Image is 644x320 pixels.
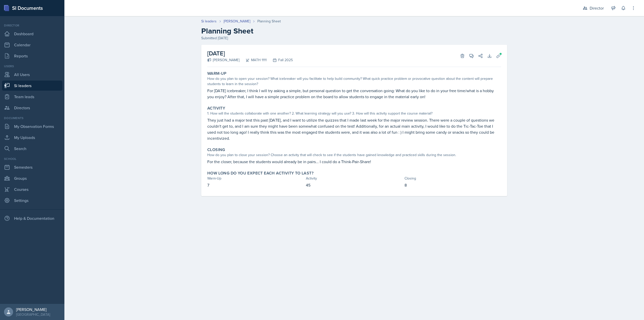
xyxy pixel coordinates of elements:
[207,76,501,87] div: How do you plan to open your session? What icebreaker will you facilitate to help build community...
[2,29,62,39] a: Dashboard
[257,19,281,24] div: Planning Sheet
[207,71,227,76] label: Warm-Up
[405,176,501,181] div: Closing
[207,147,225,152] label: Closing
[306,182,403,188] p: 45
[2,23,62,28] div: Director
[207,171,313,176] label: How long do you expect each activity to last?
[2,103,62,113] a: Directors
[207,88,501,100] p: For [DATE] icebreaker, I think I will try asking a simple, but personal question to get the conve...
[207,159,501,165] p: For the closer, because the students would already be in pairs... I could do a Think-Pair-Share!
[2,64,62,68] div: Users
[16,307,50,312] div: [PERSON_NAME]
[2,144,62,154] a: Search
[2,116,62,120] div: Documents
[207,111,501,116] div: 1. How will the students collaborate with one another? 2. What learning strategy will you use? 3....
[2,69,62,80] a: All Users
[2,195,62,205] a: Settings
[2,121,62,131] a: My Observation Forms
[2,157,62,161] div: School
[2,81,62,91] a: Si leaders
[207,152,501,158] div: How do you plan to close your session? Choose an activity that will check to see if the students ...
[201,35,507,41] div: Submitted [DATE]
[207,49,293,58] h2: [DATE]
[2,132,62,143] a: My Uploads
[2,213,62,223] div: Help & Documentation
[590,5,604,11] div: Director
[239,57,267,63] div: MATH 1111
[201,19,217,24] a: Si leaders
[201,26,507,35] h2: Planning Sheet
[2,51,62,61] a: Reports
[16,312,50,317] div: [GEOGRAPHIC_DATA]
[207,117,501,141] p: They just had a major test this past [DATE], and I want to utilize the quizzes that I made last w...
[267,57,293,63] div: Fall 2025
[207,182,304,188] p: 7
[2,40,62,50] a: Calendar
[2,173,62,183] a: Groups
[2,162,62,172] a: Semesters
[2,184,62,194] a: Courses
[2,92,62,102] a: Team leads
[405,182,501,188] p: 8
[207,176,304,181] div: Warm-Up
[224,19,250,24] a: [PERSON_NAME]
[207,57,239,63] div: [PERSON_NAME]
[306,176,403,181] div: Activity
[207,106,225,111] label: Activity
